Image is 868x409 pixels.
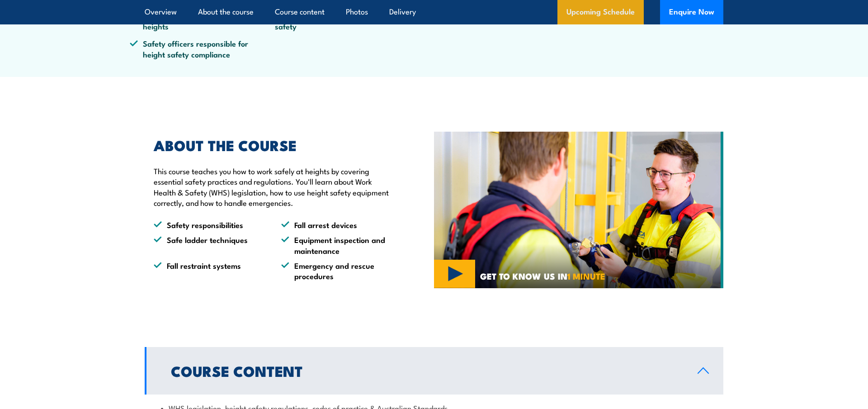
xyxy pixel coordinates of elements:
li: Fall restraint systems [154,260,265,281]
li: Safe ladder techniques [154,234,265,256]
li: Equipment inspection and maintenance [281,234,392,256]
strong: 1 MINUTE [567,269,605,282]
h2: ABOUT THE COURSE [154,138,392,151]
h2: Course Content [171,364,683,377]
img: Work Safely at Heights TRAINING (2) [434,132,723,288]
span: GET TO KNOW US IN [480,272,605,280]
a: Course Content [145,347,723,395]
li: Safety officers responsible for height safety compliance [130,38,262,59]
li: Fall arrest devices [281,219,392,230]
li: Emergency and rescue procedures [281,260,392,281]
li: Safety responsibilities [154,219,265,230]
p: This course teaches you how to work safely at heights by covering essential safety practices and ... [154,166,392,208]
